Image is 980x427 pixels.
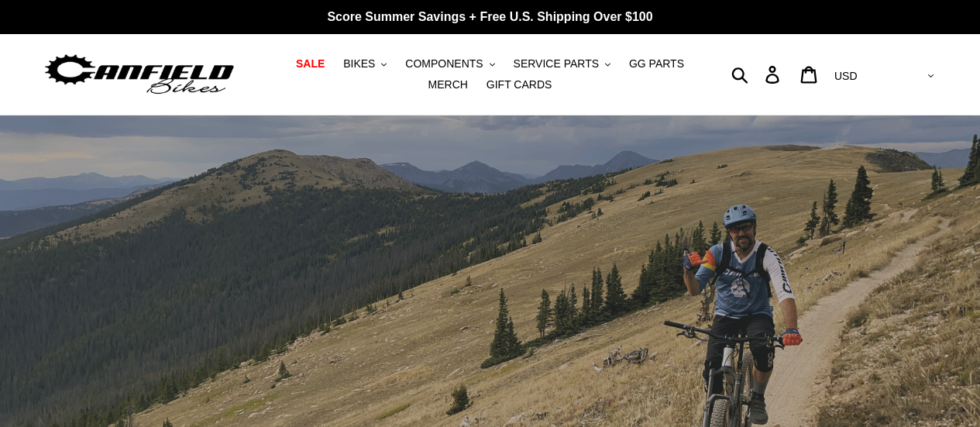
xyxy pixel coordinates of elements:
[335,53,394,74] button: BIKES
[621,53,692,74] a: GG PARTS
[397,53,502,74] button: COMPONENTS
[514,57,599,71] span: SERVICE PARTS
[629,57,684,71] span: GG PARTS
[421,74,476,95] a: MERCH
[487,78,552,91] span: GIFT CARDS
[405,57,483,71] span: COMPONENTS
[43,50,236,99] img: Canfield Bikes
[296,57,325,71] span: SALE
[479,74,560,95] a: GIFT CARDS
[343,57,375,71] span: BIKES
[288,53,332,74] a: SALE
[506,53,618,74] button: SERVICE PARTS
[428,78,468,91] span: MERCH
